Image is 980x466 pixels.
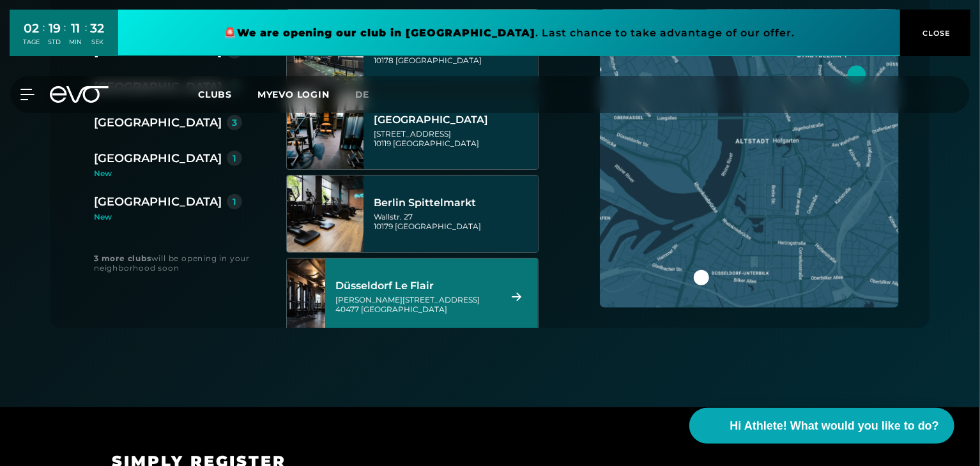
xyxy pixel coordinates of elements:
[232,118,237,127] div: 3
[335,295,496,314] div: [PERSON_NAME][STREET_ADDRESS] 40477 [GEOGRAPHIC_DATA]
[49,38,61,47] div: STD
[374,129,534,148] div: [STREET_ADDRESS] 10119 [GEOGRAPHIC_DATA]
[49,19,61,38] div: 19
[920,27,951,39] span: CLOSE
[257,89,330,100] a: MYEVO LOGIN
[374,212,534,231] div: Wallstr. 27 10179 [GEOGRAPHIC_DATA]
[355,87,385,102] a: de
[335,280,496,292] div: Düsseldorf Le Flair
[24,38,40,47] div: TAGE
[233,154,236,163] div: 1
[94,149,222,167] div: [GEOGRAPHIC_DATA]
[94,213,242,221] div: New
[94,253,151,263] strong: 3 more clubs
[70,38,82,47] div: MIN
[91,19,105,38] div: 32
[287,176,364,252] img: Berlin Spittelmarkt
[43,20,45,54] div: :
[198,89,232,100] span: Clubs
[86,20,88,54] div: :
[91,38,105,47] div: SEK
[268,259,344,335] img: Düsseldorf Le Flair
[70,19,82,38] div: 11
[198,88,257,100] a: Clubs
[900,10,970,56] button: CLOSE
[374,197,534,209] div: Berlin Spittelmarkt
[24,19,40,38] div: 02
[730,417,939,435] span: Hi Athlete! What would you like to do?
[94,170,252,177] div: New
[600,9,899,308] img: map
[94,193,222,211] div: [GEOGRAPHIC_DATA]
[287,93,364,169] img: Berlin Rosenthaler Platz
[233,197,236,206] div: 1
[355,89,370,100] span: de
[94,253,261,273] div: will be opening in your neighborhood soon
[689,408,954,444] button: Hi Athlete! What would you like to do?
[65,20,66,54] div: :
